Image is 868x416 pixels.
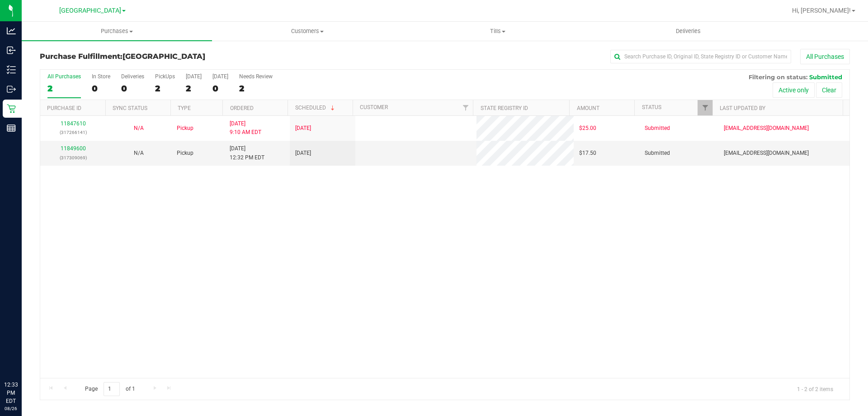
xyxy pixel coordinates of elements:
[46,128,100,137] p: (317266141)
[642,104,661,110] a: Status
[7,104,16,113] inline-svg: Retail
[239,83,273,94] div: 2
[186,83,202,94] div: 2
[212,27,402,35] span: Customers
[698,100,712,115] a: Filter
[46,153,100,162] p: (317309069)
[664,27,713,35] span: Deliveries
[593,22,783,41] a: Deliveries
[134,124,144,133] button: N/A
[121,83,144,94] div: 0
[720,105,765,111] a: Last Updated By
[92,73,110,80] div: In Store
[790,382,840,396] span: 1 - 2 of 2 items
[773,82,815,98] button: Active only
[809,73,842,81] span: Submitted
[59,7,121,14] span: [GEOGRAPHIC_DATA]
[61,120,86,127] a: 11847610
[4,381,18,405] p: 12:33 PM EDT
[177,124,193,133] span: Pickup
[749,73,807,81] span: Filtering on status:
[92,83,110,94] div: 0
[104,382,120,396] input: 1
[800,49,850,64] button: All Purchases
[402,22,593,41] a: Tills
[295,149,311,158] span: [DATE]
[792,7,851,14] span: Hi, [PERSON_NAME]!
[239,73,273,80] div: Needs Review
[816,82,842,98] button: Clear
[579,149,596,158] span: $17.50
[186,73,202,80] div: [DATE]
[610,50,791,63] input: Search Purchase ID, Original ID, State Registry ID or Customer Name...
[645,124,670,133] span: Submitted
[61,145,86,152] a: 11849600
[724,149,809,158] span: [EMAIL_ADDRESS][DOMAIN_NAME]
[4,405,18,412] p: 08/26
[295,105,336,111] a: Scheduled
[27,342,38,353] iframe: Resource center unread badge
[295,124,311,133] span: [DATE]
[134,125,144,131] span: Not Applicable
[134,149,144,158] button: N/A
[155,83,175,94] div: 2
[77,382,142,396] span: Page of 1
[212,83,228,94] div: 0
[403,27,592,35] span: Tills
[47,83,81,94] div: 2
[134,150,144,156] span: Not Applicable
[7,46,16,55] inline-svg: Inbound
[212,22,402,41] a: Customers
[155,73,175,80] div: PickUps
[230,144,264,162] span: [DATE] 12:32 PM EDT
[481,105,528,111] a: State Registry ID
[22,27,212,35] span: Purchases
[7,85,16,94] inline-svg: Outbound
[123,52,205,61] span: [GEOGRAPHIC_DATA]
[40,53,310,61] h3: Purchase Fulfillment:
[7,124,16,133] inline-svg: Reports
[121,73,144,80] div: Deliveries
[22,22,212,41] a: Purchases
[7,26,16,35] inline-svg: Analytics
[645,149,670,158] span: Submitted
[577,105,599,111] a: Amount
[230,105,254,111] a: Ordered
[9,344,36,371] iframe: Resource center
[47,105,81,111] a: Purchase ID
[113,105,147,111] a: Sync Status
[178,105,191,111] a: Type
[579,124,596,133] span: $25.00
[458,100,473,115] a: Filter
[212,73,228,80] div: [DATE]
[7,65,16,74] inline-svg: Inventory
[360,104,388,110] a: Customer
[47,73,81,80] div: All Purchases
[177,149,193,158] span: Pickup
[230,120,261,137] span: [DATE] 9:10 AM EDT
[724,124,809,133] span: [EMAIL_ADDRESS][DOMAIN_NAME]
